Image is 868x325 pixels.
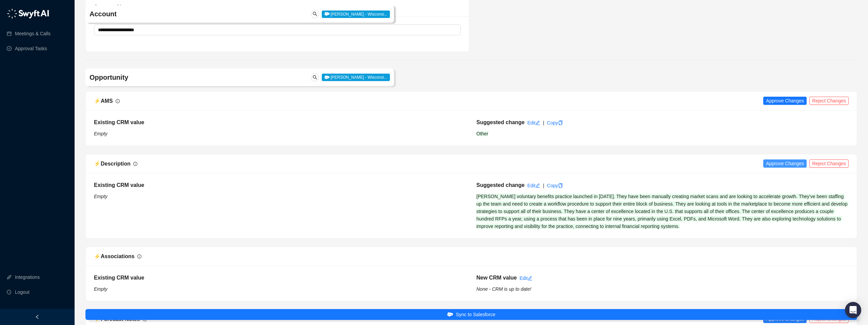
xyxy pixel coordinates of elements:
span: ⚡️ Forecast Notes [94,316,140,322]
h5: Existing CRM value [94,118,466,127]
button: Reject Changes [809,159,849,168]
a: Edit [527,183,540,188]
button: Reject Changes [809,97,849,105]
span: ⚡️ Description [94,161,131,167]
i: None - CRM is up to date! [476,286,531,292]
a: Approval Tasks [15,42,47,55]
a: [PERSON_NAME] - Wisconsi... [322,11,390,17]
div: | [543,182,544,189]
h5: Suggested change [476,181,525,189]
span: [PERSON_NAME] - Wisconsi... [322,74,390,81]
span: copy [558,120,563,125]
span: Reject Changes [812,160,846,167]
span: ⚡️ AMS [94,98,113,104]
h5: Existing CRM value [94,274,466,282]
a: Edit [527,120,540,126]
a: Meetings & Calls [15,27,51,40]
span: edit [528,276,532,281]
button: Approve Changes [763,159,807,168]
span: Approve Changes [766,97,804,104]
span: Other [476,131,488,136]
h5: Existing CRM value [94,181,466,189]
a: Integrations [15,270,40,284]
div: Open Intercom Messenger [845,302,861,318]
button: Sync to Salesforce [85,309,857,320]
span: Logout [15,285,29,299]
span: info-circle [137,254,141,259]
img: logo-05li4sbe.png [7,8,49,19]
h5: New CRM value [476,274,517,282]
button: Approve Changes [763,97,807,105]
h5: Suggested change [476,118,525,127]
span: Reject Changes [812,97,846,104]
span: ⚡️ Associations [94,253,135,259]
i: Empty [94,194,107,199]
span: edit [535,120,540,125]
span: left [35,314,40,319]
span: search [313,75,317,80]
span: Sync to Salesforce [456,311,495,318]
span: edit [535,183,540,188]
span: info-circle [133,162,137,166]
span: [PERSON_NAME] voluntary benefits practice launched in [DATE]. They have been manually creating ma... [476,194,849,229]
span: info-circle [116,99,120,103]
div: Account Name [94,3,132,11]
a: Copy [547,183,563,188]
span: logout [7,290,12,294]
a: Copy [547,120,563,126]
span: copy [558,183,563,188]
span: Approve Changes [766,160,804,167]
h4: Opportunity [90,73,263,82]
a: Edit [519,275,532,281]
a: [PERSON_NAME] - Wisconsi... [322,74,390,80]
h4: Account [90,9,263,19]
div: | [543,119,544,127]
i: Empty [94,286,107,292]
span: search [313,12,317,16]
i: Empty [94,131,107,136]
span: [PERSON_NAME] - Wisconsi... [322,11,390,18]
textarea: Account Name [94,24,461,35]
